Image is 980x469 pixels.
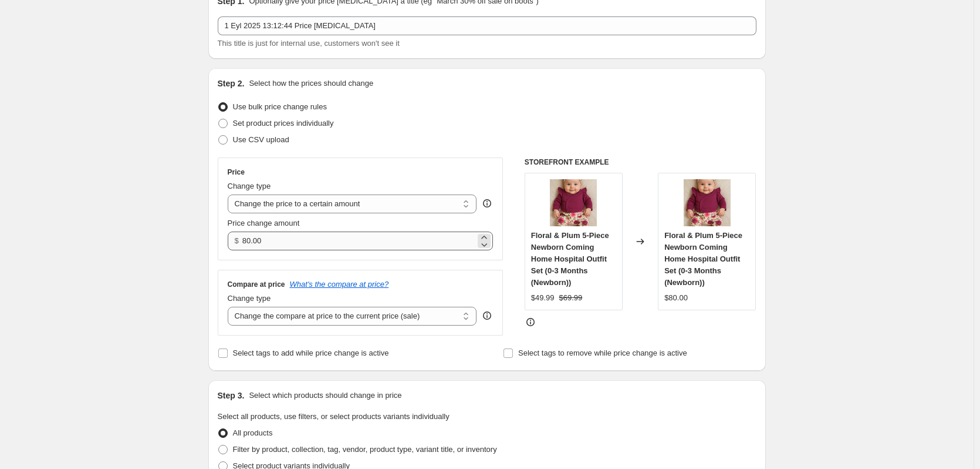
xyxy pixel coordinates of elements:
img: rosemrdm_80x.png [684,179,731,226]
span: Use CSV upload [233,135,289,144]
h3: Compare at price [228,280,285,289]
p: Select how the prices should change [249,78,373,89]
span: Floral & Plum 5-Piece Newborn Coming Home Hospital Outfit Set (0-3 Months (Newborn)) [531,231,609,287]
span: Change type [228,294,271,303]
h2: Step 2. [218,78,245,89]
span: Select all products, use filters, or select products variants individually [218,412,450,421]
span: $80.00 [664,293,688,302]
span: Set product prices individually [233,119,334,128]
span: $49.99 [531,293,555,302]
span: Use bulk price change rules [233,102,327,111]
input: 30% off holiday sale [218,16,756,35]
span: This title is just for internal use, customers won't see it [218,39,400,48]
span: Price change amount [228,219,300,227]
div: help [481,310,493,321]
span: Change type [228,182,271,190]
img: rosemrdm_80x.png [550,179,597,226]
div: help [481,197,493,209]
span: $ [235,236,239,245]
span: Select tags to add while price change is active [233,349,389,357]
input: 80.00 [242,232,475,250]
h3: Price [228,168,245,177]
h6: STOREFRONT EXAMPLE [525,158,756,167]
h2: Step 3. [218,390,245,401]
span: Floral & Plum 5-Piece Newborn Coming Home Hospital Outfit Set (0-3 Months (Newborn)) [664,231,742,287]
p: Select which products should change in price [249,390,401,401]
button: What's the compare at price? [290,280,389,289]
span: Select tags to remove while price change is active [518,349,687,357]
span: $69.99 [559,293,583,302]
span: All products [233,428,273,437]
span: Filter by product, collection, tag, vendor, product type, variant title, or inventory [233,445,497,454]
